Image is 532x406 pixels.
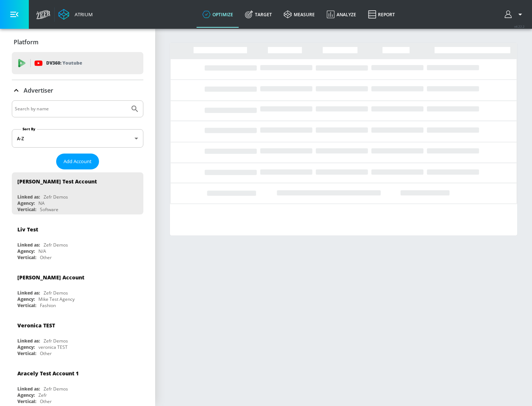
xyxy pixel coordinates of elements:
[44,194,68,200] div: Zefr Demos
[44,338,68,344] div: Zefr Demos
[12,316,143,358] div: Veronica TESTLinked as:Zefr DemosAgency:veronica TESTVertical:Other
[15,104,127,114] input: Search by name
[17,344,35,350] div: Agency:
[46,59,82,67] p: DV360:
[38,248,46,254] div: N/A
[12,32,143,52] div: Platform
[12,220,143,262] div: Liv TestLinked as:Zefr DemosAgency:N/AVertical:Other
[21,127,37,131] label: Sort By
[40,254,52,261] div: Other
[44,386,68,392] div: Zefr Demos
[40,206,58,213] div: Software
[197,1,239,28] a: optimize
[17,302,36,309] div: Vertical:
[62,59,82,67] p: Youtube
[12,129,143,148] div: A-Z
[38,392,47,398] div: Zefr
[12,172,143,214] div: [PERSON_NAME] Test AccountLinked as:Zefr DemosAgency:NAVertical:Software
[17,322,55,329] div: Veronica TEST
[17,296,35,302] div: Agency:
[38,200,45,206] div: NA
[38,296,75,302] div: Mike Test Agency
[12,268,143,310] div: [PERSON_NAME] AccountLinked as:Zefr DemosAgency:Mike Test AgencyVertical:Fashion
[12,52,143,74] div: DV360: Youtube
[40,398,52,405] div: Other
[17,248,35,254] div: Agency:
[44,242,68,248] div: Zefr Demos
[239,1,278,28] a: Target
[17,350,36,357] div: Vertical:
[17,194,40,200] div: Linked as:
[17,370,79,377] div: Aracely Test Account 1
[17,274,84,281] div: [PERSON_NAME] Account
[278,1,321,28] a: measure
[17,398,36,405] div: Vertical:
[17,290,40,296] div: Linked as:
[17,226,38,233] div: Liv Test
[44,290,68,296] div: Zefr Demos
[17,338,40,344] div: Linked as:
[14,38,38,46] p: Platform
[38,344,68,350] div: veronica TEST
[24,86,53,94] p: Advertiser
[40,302,56,309] div: Fashion
[72,11,93,18] div: Atrium
[40,350,52,357] div: Other
[12,80,143,101] div: Advertiser
[17,178,97,185] div: [PERSON_NAME] Test Account
[17,392,35,398] div: Agency:
[58,9,93,20] a: Atrium
[17,242,40,248] div: Linked as:
[514,24,525,28] span: v 4.22.2
[17,386,40,392] div: Linked as:
[17,254,36,261] div: Vertical:
[56,154,99,169] button: Add Account
[17,206,36,213] div: Vertical:
[17,200,35,206] div: Agency:
[362,1,401,28] a: Report
[64,157,92,166] span: Add Account
[321,1,362,28] a: Analyze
